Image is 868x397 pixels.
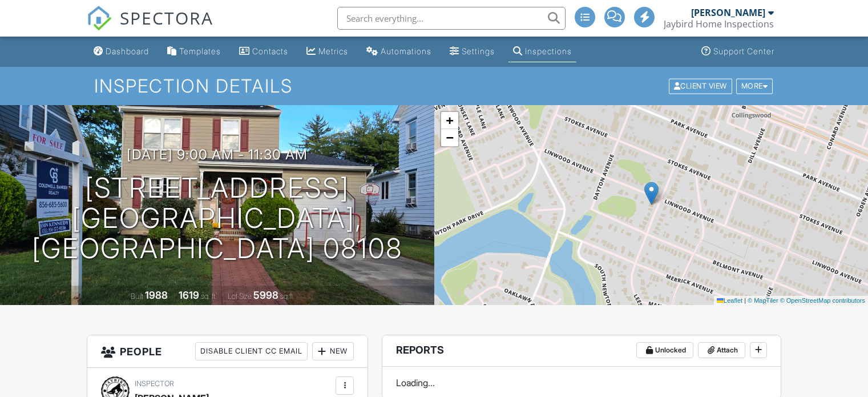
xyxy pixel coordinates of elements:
a: Leaflet [717,297,742,304]
div: Settings [462,46,495,56]
a: Settings [445,41,499,62]
img: The Best Home Inspection Software - Spectora [87,6,112,31]
a: © OpenStreetMap contributors [780,297,865,304]
span: Lot Size [228,292,252,300]
h1: Inspection Details [94,76,774,96]
h3: People [87,335,368,368]
a: Zoom out [441,129,458,146]
div: [PERSON_NAME] [691,7,765,18]
div: More [736,78,773,94]
a: Inspections [508,41,576,62]
div: Support Center [713,46,774,56]
div: New [312,342,354,360]
a: SPECTORA [87,15,213,39]
a: Dashboard [89,41,154,62]
div: Dashboard [106,46,149,56]
h1: [STREET_ADDRESS] [GEOGRAPHIC_DATA], [GEOGRAPHIC_DATA] 08108 [18,173,416,263]
span: + [446,113,453,127]
a: © MapTiler [748,297,778,304]
div: Metrics [318,46,348,56]
img: Marker [644,182,659,205]
span: Built [131,292,143,300]
a: Templates [163,41,225,62]
a: Contacts [235,41,293,62]
div: 1988 [145,289,168,301]
div: Client View [669,78,732,94]
h3: [DATE] 9:00 am - 11:30 am [127,147,308,162]
span: Inspector [135,379,174,388]
div: 1619 [179,289,199,301]
span: sq. ft. [201,292,217,300]
span: − [446,130,453,145]
a: Client View [668,81,735,90]
div: Jaybird Home Inspections [664,18,774,30]
a: Metrics [302,41,353,62]
span: | [744,297,746,304]
div: 5998 [253,289,278,301]
span: sq.ft. [280,292,294,300]
a: Automations (Advanced) [362,41,436,62]
div: Templates [179,46,221,56]
div: Contacts [252,46,288,56]
a: Support Center [697,41,779,62]
div: Automations [381,46,431,56]
a: Zoom in [441,112,458,129]
input: Search everything... [337,7,566,30]
div: Inspections [525,46,572,56]
span: SPECTORA [120,6,213,30]
div: Disable Client CC Email [195,342,308,360]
